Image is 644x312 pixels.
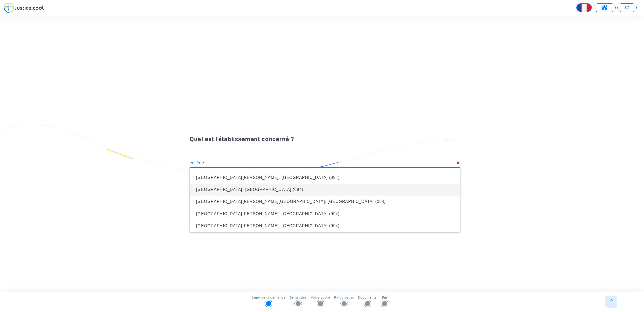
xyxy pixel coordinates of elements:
[196,175,340,180] span: [GEOGRAPHIC_DATA][PERSON_NAME], [GEOGRAPHIC_DATA] (094)
[196,212,340,216] span: [GEOGRAPHIC_DATA][PERSON_NAME], [GEOGRAPHIC_DATA] (094)
[196,187,303,192] span: [GEOGRAPHIC_DATA], [GEOGRAPHIC_DATA] (094)
[576,3,592,12] button: Changer la langue
[4,3,44,13] img: jc-logo.svg
[196,224,340,228] span: [GEOGRAPHIC_DATA][PERSON_NAME], [GEOGRAPHIC_DATA] (094)
[625,6,629,9] img: Recommencer le formulaire
[196,199,386,204] span: [GEOGRAPHIC_DATA][PERSON_NAME][GEOGRAPHIC_DATA], [GEOGRAPHIC_DATA] (094)
[594,3,616,12] button: Accéder à mon espace utilisateur
[196,163,340,168] span: [GEOGRAPHIC_DATA][PERSON_NAME], [GEOGRAPHIC_DATA] (094)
